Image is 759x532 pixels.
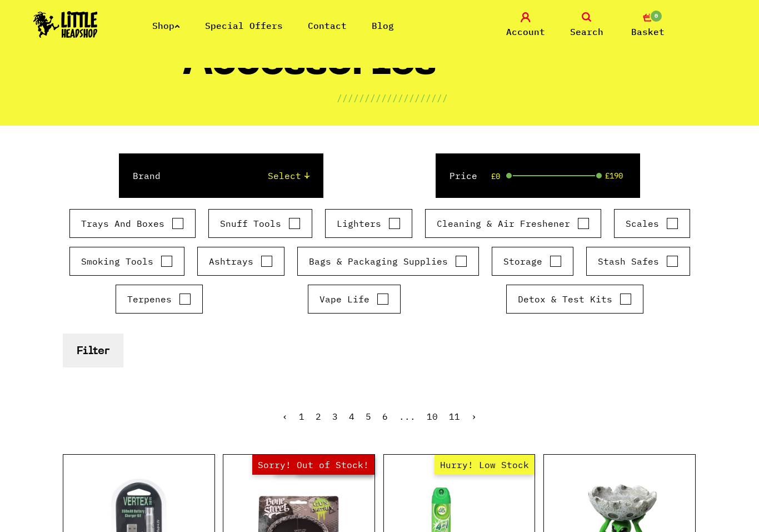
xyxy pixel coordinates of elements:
span: 0 [650,9,663,23]
label: Stash Safes [598,255,678,268]
a: 4 [349,411,354,422]
label: Lighters [337,217,401,230]
span: ‹ [282,411,288,422]
span: Basket [631,25,665,38]
label: Vape Life [319,292,389,306]
a: 10 [427,411,438,422]
a: 11 [449,411,460,422]
span: Account [506,25,545,38]
a: 6 [382,411,388,422]
label: Bags & Packaging Supplies [309,255,467,268]
span: £190 [605,171,623,180]
span: ... [399,411,416,422]
label: Detox & Test Kits [518,292,632,306]
label: Smoking Tools [81,255,173,268]
label: Storage [503,255,562,268]
label: Ashtrays [209,255,273,268]
label: Cleaning & Air Freshener [437,217,590,230]
a: Blog [372,20,394,31]
button: Filter [63,334,123,367]
a: Special Offers [205,20,283,31]
span: 1 [299,411,304,422]
span: Hurry! Low Stock [435,455,535,475]
a: Shop [152,20,180,31]
label: Terpenes [127,292,191,306]
a: 5 [366,411,371,422]
span: £0 [491,172,500,181]
span: Search [570,25,603,38]
p: //////////////////// [337,91,448,105]
img: Little Head Shop Logo [33,11,98,38]
label: Brand [133,169,161,182]
label: Snuff Tools [220,217,301,230]
a: Next » [471,411,477,422]
label: Trays And Boxes [81,217,184,230]
a: Search [559,12,615,38]
span: Sorry! Out of Stock! [252,455,374,475]
a: 3 [332,411,338,422]
li: « Previous [282,412,288,421]
label: Scales [626,217,678,230]
label: Price [450,169,477,182]
a: Contact [308,20,347,31]
a: 2 [316,411,321,422]
a: 0 Basket [620,12,676,38]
